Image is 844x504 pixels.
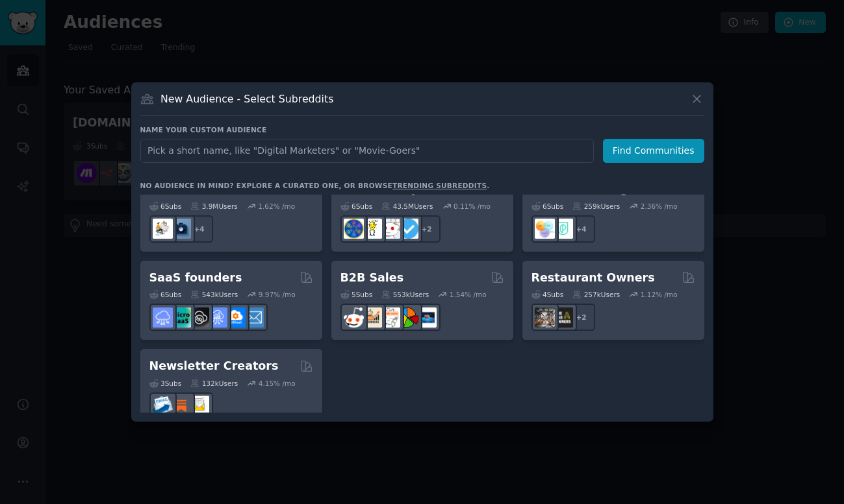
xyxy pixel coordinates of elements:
div: 4 Sub s [531,290,564,299]
div: No audience in mind? Explore a curated one, or browse . [140,181,490,190]
img: b2b_sales [380,307,400,328]
h2: SaaS founders [149,270,242,286]
div: 0.11 % /mo [454,202,491,211]
div: 3 Sub s [149,379,182,388]
img: restaurantowners [535,307,555,328]
div: + 2 [413,215,441,243]
img: B_2_B_Selling_Tips [416,307,437,328]
img: productivity [380,219,400,239]
img: microsaas [171,307,191,328]
img: SaaS_Email_Marketing [244,307,264,328]
div: 259k Users [572,202,620,211]
img: NoCodeSaaS [189,307,209,328]
a: trending subreddits [392,182,487,189]
img: salestechniques [362,307,382,328]
div: 1.62 % /mo [258,202,295,211]
div: 6 Sub s [340,202,373,211]
div: 2.36 % /mo [641,202,678,211]
button: Find Communities [603,139,704,163]
div: 543k Users [190,290,238,299]
div: 43.5M Users [381,202,433,211]
div: 1.12 % /mo [641,290,678,299]
img: ProductMgmt [553,219,573,239]
h3: New Audience - Select Subreddits [160,92,333,106]
div: 553k Users [381,290,429,299]
div: 3.9M Users [190,202,238,211]
h3: Name your custom audience [140,125,704,134]
img: RemoteJobs [153,219,173,239]
img: sales [344,307,364,328]
h2: Restaurant Owners [531,270,655,286]
div: 6 Sub s [531,202,564,211]
h2: Newsletter Creators [149,358,279,374]
div: 4.15 % /mo [259,379,296,388]
img: Newsletters [189,396,209,416]
img: getdisciplined [398,219,418,239]
div: 6 Sub s [149,202,182,211]
div: + 2 [568,304,595,331]
img: ProductManagement [535,219,555,239]
div: 1.54 % /mo [450,290,487,299]
div: + 4 [186,215,213,243]
div: 6 Sub s [149,290,182,299]
img: lifehacks [362,219,382,239]
div: 5 Sub s [340,290,373,299]
img: BarOwners [553,307,573,328]
img: SaaS [153,307,173,328]
img: SaaSSales [207,307,227,328]
div: 257k Users [572,290,620,299]
img: LifeProTips [344,219,364,239]
img: B2BSales [398,307,418,328]
div: 132k Users [190,379,238,388]
h2: B2B Sales [340,270,404,286]
img: Substack [171,396,191,416]
img: Emailmarketing [153,396,173,416]
div: + 4 [568,215,595,243]
img: B2BSaaS [225,307,246,328]
input: Pick a short name, like "Digital Marketers" or "Movie-Goers" [140,139,594,163]
div: 9.97 % /mo [259,290,296,299]
img: work [171,219,191,239]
